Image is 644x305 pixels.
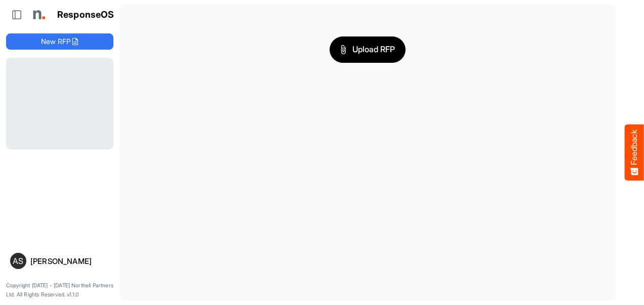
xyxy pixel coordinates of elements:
div: [PERSON_NAME] [30,257,109,265]
div: Loading... [6,58,113,149]
h1: ResponseOS [57,10,114,20]
span: Upload RFP [340,43,395,56]
button: Feedback [625,125,644,181]
img: Northell [28,5,48,25]
button: New RFP [6,33,113,50]
span: AS [13,257,23,265]
p: Copyright [DATE] - [DATE] Northell Partners Ltd. All Rights Reserved. v1.1.0 [6,281,113,299]
button: Upload RFP [330,36,406,63]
